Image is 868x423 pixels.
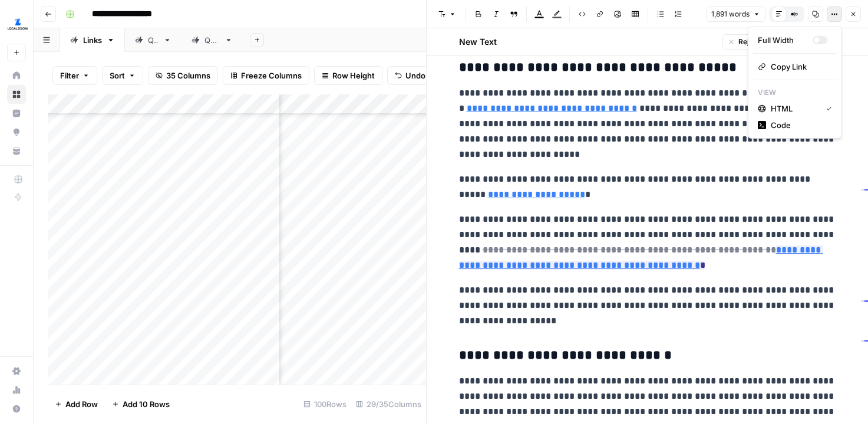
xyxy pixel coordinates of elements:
button: Freeze Columns [223,66,309,85]
a: Usage [7,381,26,399]
button: Filter [52,66,97,85]
div: Links [83,34,102,46]
p: View [753,85,837,100]
a: QA [125,28,181,52]
a: Opportunities [7,123,26,142]
span: Sort [110,70,125,81]
span: 35 Columns [166,70,210,81]
img: LegalZoom Logo [7,14,28,35]
button: 35 Columns [148,66,218,85]
a: Browse [7,85,26,104]
span: Undo [405,70,425,81]
span: Row Height [332,70,375,81]
button: Sort [102,66,143,85]
a: Insights [7,104,26,123]
span: Copy Link [771,61,827,73]
a: Links [60,28,125,52]
h2: New Text [459,36,497,48]
span: Code [771,119,827,131]
div: QA2 [204,34,220,46]
span: 1,891 words [711,9,750,19]
div: 29/35 Columns [351,395,426,414]
div: QA [148,34,159,46]
button: Row Height [314,66,382,85]
div: Full Width [758,34,813,46]
span: Add Row [65,398,98,410]
button: Undo [387,66,433,85]
span: Filter [60,70,79,81]
div: 100 Rows [299,395,351,414]
span: Add 10 Rows [123,398,170,410]
button: Reject All [722,34,775,50]
button: 1,891 words [706,6,765,22]
button: Help + Support [7,399,26,418]
span: Reject All [738,37,770,47]
button: Add 10 Rows [105,395,177,414]
button: Add Row [48,395,105,414]
a: QA2 [181,28,243,52]
a: Settings [7,362,26,381]
a: Your Data [7,142,26,160]
a: Home [7,66,26,85]
button: Workspace: LegalZoom [7,9,26,39]
span: Freeze Columns [241,70,302,81]
span: HTML [771,103,817,114]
